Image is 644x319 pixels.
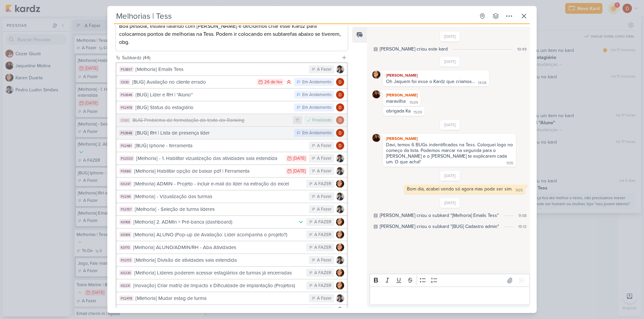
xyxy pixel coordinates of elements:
[117,114,347,126] button: CG80 BUG Problema de formatação do texto do Ranking Finalizado
[119,22,344,46] p: Boa pessoal, estava falando com [PERSON_NAME] e decidimos criar esse Kardz para colocarmos pontos...
[117,152,347,164] button: PS2020 [Melhoria] - 1. Habilitar vizualização das atividades sala estendida [DATE] A Fazer
[517,46,527,52] div: 10:49
[336,307,344,315] img: Pedro Luahn Simões
[314,270,331,276] div: A FAZER
[336,269,344,277] img: Karen Duarte
[336,256,344,264] img: Pedro Luahn Simões
[410,100,418,105] div: 15:09
[117,76,347,88] button: CG30 [BUG] Avaliação no cliente errado 26 de fev Em Andamento
[136,155,282,162] div: [Melhoria] - 1. Habilitar vizualização das atividades sala estendida
[136,104,291,111] div: [BUG] Status do estagiário
[117,89,347,101] button: PS3649 {BUG] Líder e RH | ''Aluno'' Em Andamento
[336,231,344,239] img: Karen Duarte
[132,116,289,124] div: BUG Problema de formatação do texto do Ranking
[317,206,331,213] div: A Fazer
[136,129,291,137] div: [BUG] RH | Lista de presença líder
[119,105,133,110] div: PS2478
[372,134,380,142] img: Jaqueline Molina
[386,142,514,165] div: Davi, temos 6 BUGs indentificados na Tess. Coloquei logo no começo da lista. Podemos marcar na se...
[380,223,499,230] div: Pedro Luahn criou o subkard "[BUG] Cadastro admin"
[374,47,378,51] div: Este log é visível à todos no kard
[117,216,347,228] button: KD168 [Melhoria] 2. ADMIn > Pré-banca (dashboard) A FAZER
[117,305,347,317] button: [Melhoria] Habilitar ferramenta
[370,274,530,287] div: Editor toolbar
[407,186,513,192] div: Bom dia, acabei vendo só agora mas pode ser sim.
[336,205,344,213] img: Pedro Luahn Simões
[133,218,294,226] div: [Melhoria] 2. ADMIn > Pré-banca (dashboard)
[317,66,331,73] div: A Fazer
[117,101,347,113] button: PS2478 [BUG] Status do estagiário Em Andamento
[317,155,331,162] div: A Fazer
[336,192,344,201] img: Pedro Luahn Simões
[117,140,347,152] button: PS2481 [BUG] Iphone - ferramenta A Fazer
[478,80,486,86] div: 14:08
[302,104,331,111] div: Em Andamento
[264,80,282,84] div: 26 de fev
[336,294,344,302] img: Pedro Luahn Simões
[136,91,291,99] div: {BUG] Líder e RH | ''Aluno''
[317,295,331,302] div: A Fazer
[314,219,331,226] div: A FAZER
[372,90,380,98] img: Jaqueline Molina
[119,181,132,186] div: KD247
[119,296,133,301] div: PS2479
[370,287,530,305] div: Editor editing area: main
[317,257,331,264] div: A Fazer
[134,193,306,201] div: [Melhoria] - Vizualização das turmas
[119,232,131,237] div: KD169
[135,206,306,213] div: [Melhoria] - Seleção de turma líderes
[414,110,422,115] div: 15:09
[134,180,303,188] div: [Melhoria] ADMIN - Projeto - incluir e-mail do líder na extração do excel
[114,10,475,22] input: Kard Sem Título
[380,46,448,53] div: Pedro Luahn criou este kard
[302,79,331,86] div: Em Andamento
[336,282,344,290] img: Karen Duarte
[386,79,475,84] div: Oh Jaquem foi esse o Kardz que criamos...
[506,161,513,166] div: 9:55
[317,193,331,200] div: A Fazer
[133,282,303,290] div: [Inovação] Criar matriz de Impacto x Dificuldade de implantação (Projetos)
[302,92,331,98] div: Em Andamento
[136,66,306,73] div: [Melhoria] Emails Tess
[136,295,306,302] div: [Mlehoria] Mudar estag de turma
[336,180,344,188] img: Karen Duarte
[132,78,254,86] div: [BUG] Avaliação no cliente errado
[119,219,131,225] div: KD168
[336,154,344,162] img: Pedro Luahn Simões
[115,17,348,52] div: Editor editing area: main
[386,98,406,104] div: maravilha
[518,224,527,230] div: 15:12
[119,168,132,174] div: PS686
[336,243,344,251] img: Karen Duarte
[336,116,344,124] img: Davi Elias Teixeira
[117,203,347,215] button: PS2157 [Melhoria] - Seleção de turma líderes A Fazer
[317,143,331,149] div: A Fazer
[119,156,134,161] div: PS2020
[314,244,331,251] div: A FAZER
[119,257,132,263] div: PS2173
[336,65,344,73] img: Pedro Luahn Simões
[374,214,378,218] div: Este log é visível à todos no kard
[119,245,131,250] div: KD170
[119,283,131,288] div: KD231
[314,283,331,289] div: A FAZER
[119,92,133,97] div: PS3649
[119,67,133,72] div: PS3807
[314,232,331,238] div: A FAZER
[386,108,411,114] div: obrigada Ka
[117,267,347,279] button: KD230 [Melhoria] Lideres poderem acessar estagiários de turmas já encerradas A FAZER
[384,72,488,79] div: [PERSON_NAME]
[117,178,347,190] button: KD247 [Melhoria] ADMIN - Projeto - incluir e-mail do líder na extração do excel A FAZER
[380,212,499,219] div: Pedro Luahn criou o subkard "[Melhoria] Emails Tess"
[312,117,331,124] div: Finalizado
[117,229,347,241] button: KD169 [Melhoria] ALUNO (Pop-up de Avaliação: Lider acompanha o projeto?) A FAZER
[117,241,347,253] button: KD170 [Melhoria] ALUNO/ADMIN/RH - Aba Atividades A FAZER
[336,218,344,226] img: Karen Duarte
[119,270,132,275] div: KD230
[133,231,303,239] div: [Melhoria] ALUNO (Pop-up de Avaliação: Lider acompanha o projeto?)
[117,127,347,139] button: PS3648 [BUG] RH | Lista de presença líder Em Andamento
[293,156,306,161] div: [DATE]
[384,135,515,142] div: [PERSON_NAME]
[298,219,304,225] div: Prioridade Baixa
[119,194,132,199] div: PS2141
